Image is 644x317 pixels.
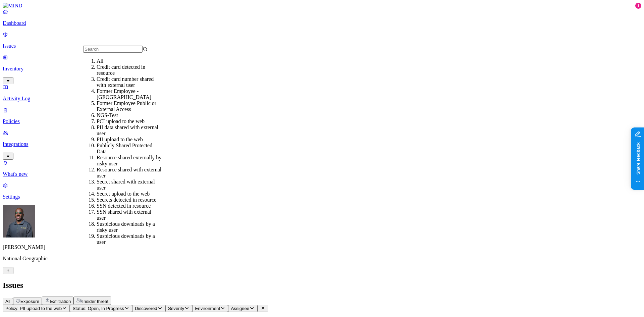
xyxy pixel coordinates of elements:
span: Status: Open, In Progress [72,306,124,311]
a: What's new [3,160,641,177]
div: Secrets detected in resource [97,197,161,203]
a: Settings [3,182,641,200]
p: Inventory [3,66,641,72]
div: Suspicious downloads by a risky user [97,221,161,233]
p: What's new [3,171,641,177]
a: Dashboard [3,9,641,26]
p: Integrations [3,141,641,147]
p: Settings [3,194,641,200]
div: Secret upload to the web [97,191,161,197]
span: Assignee [231,306,249,311]
a: Integrations [3,130,641,159]
div: Credit card number shared with external user [97,76,161,88]
a: Issues [3,32,641,49]
span: Insider threat [82,299,108,304]
a: Inventory [3,54,641,83]
div: All [97,58,161,64]
span: All [5,299,10,304]
p: Dashboard [3,20,641,26]
a: Activity Log [3,84,641,102]
p: National Geographic [3,256,641,262]
div: Resource shared with external user [97,167,161,179]
div: Credit card detected in resource [97,64,161,76]
input: Search [83,46,143,53]
p: Activity Log [3,96,641,102]
p: [PERSON_NAME] [3,244,641,250]
a: Policies [3,107,641,124]
h2: Issues [3,281,641,290]
div: Former Employee Public or External Access [97,100,161,112]
a: MIND [3,3,641,9]
div: PCI upload to the web [97,118,161,124]
div: PII data shared with external user [97,124,161,137]
div: NGS-Test [97,112,161,118]
div: SSN detected in resource [97,203,161,209]
img: MIND [3,3,22,9]
span: Discovered [135,306,157,311]
div: Suspicious downloads by a user [97,233,161,245]
p: Issues [3,43,641,49]
div: Resource shared externally by risky user [97,155,161,167]
span: Exfiltration [50,299,71,304]
img: Gregory Thomas [3,205,35,237]
div: PII upload to the web [97,137,161,143]
div: Secret shared with external user [97,179,161,191]
div: Former Employee -[GEOGRAPHIC_DATA] [97,88,161,100]
span: Exposure [20,299,39,304]
div: SSN shared with external user [97,209,161,221]
span: Environment [195,306,220,311]
span: Severity [168,306,184,311]
div: 1 [635,3,641,9]
p: Policies [3,118,641,124]
div: Publicly Shared Protected Data [97,143,161,155]
span: Policy: PII upload to the web [5,306,62,311]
